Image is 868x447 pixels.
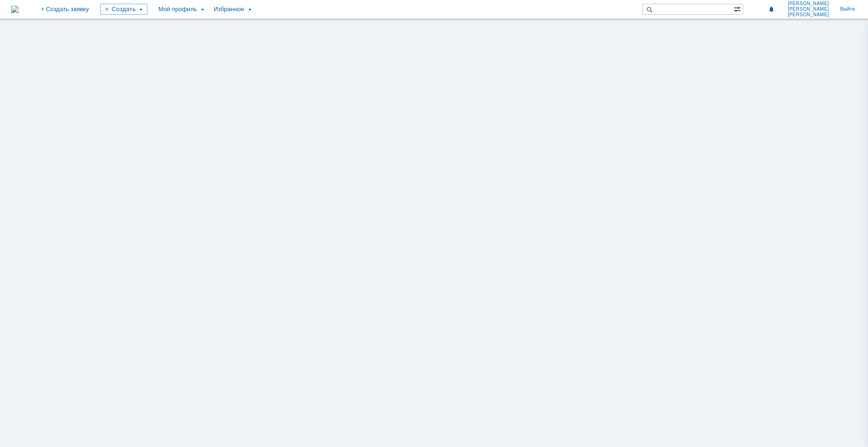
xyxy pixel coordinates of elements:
img: logo [11,6,19,13]
div: Создать [100,4,147,15]
span: [PERSON_NAME] [788,6,829,12]
span: [PERSON_NAME] [788,1,829,6]
span: Расширенный поиск [734,4,743,13]
span: [PERSON_NAME] [788,12,829,18]
a: Перейти на домашнюю страницу [11,6,19,13]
